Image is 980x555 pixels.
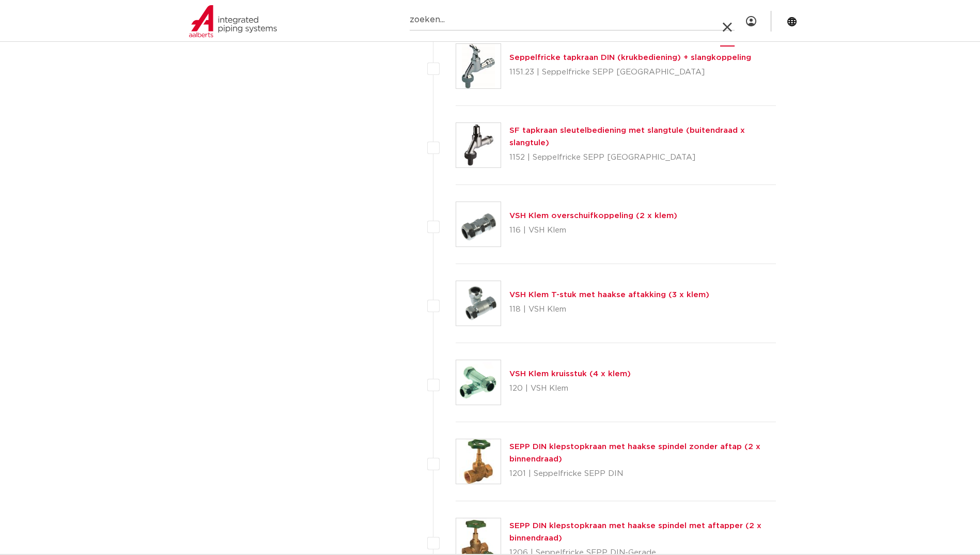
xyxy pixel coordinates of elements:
[456,44,501,88] img: Thumbnail for Seppelfricke tapkraan DIN (krukbediening) + slangkoppeling
[509,127,745,147] a: SF tapkraan sleutelbediening met slangtule (buitendraad x slangtule)
[509,466,776,482] p: 1201 | Seppelfricke SEPP DIN
[509,291,709,299] a: VSH Klem T-stuk met haakse aftakking (3 x klem)
[509,54,751,61] a: Seppelfricke tapkraan DIN (krukbediening) + slangkoppeling
[456,439,501,484] img: Thumbnail for SEPP DIN klepstopkraan met haakse spindel zonder aftap (2 x binnendraad)
[509,443,760,463] a: SEPP DIN klepstopkraan met haakse spindel zonder aftap (2 x binnendraad)
[509,301,709,318] p: 118 | VSH Klem
[509,522,761,542] a: SEPP DIN klepstopkraan met haakse spindel met aftapper (2 x binnendraad)
[410,10,735,30] input: zoeken...
[456,123,501,167] img: Thumbnail for SF tapkraan sleutelbediening met slangtule (buitendraad x slangtule)
[456,202,501,246] img: Thumbnail for VSH Klem overschuifkoppeling (2 x klem)
[509,370,631,378] a: VSH Klem kruisstuk (4 x klem)
[509,212,677,220] a: VSH Klem overschuifkoppeling (2 x klem)
[509,222,677,239] p: 116 | VSH Klem
[456,360,501,405] img: Thumbnail for VSH Klem kruisstuk (4 x klem)
[509,64,751,81] p: 1151.23 | Seppelfricke SEPP [GEOGRAPHIC_DATA]
[509,149,776,166] p: 1152 | Seppelfricke SEPP [GEOGRAPHIC_DATA]
[509,380,631,397] p: 120 | VSH Klem
[456,281,501,326] img: Thumbnail for VSH Klem T-stuk met haakse aftakking (3 x klem)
